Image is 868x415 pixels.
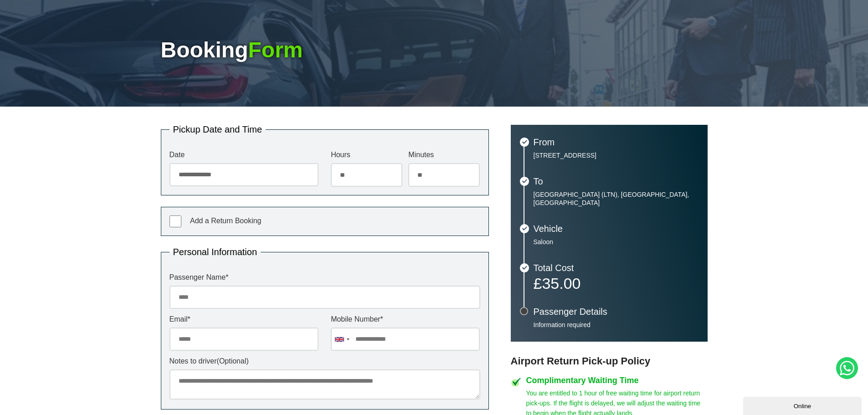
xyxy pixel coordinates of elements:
[534,277,699,290] p: £
[534,263,699,272] h3: Total Cost
[743,395,863,415] iframe: chat widget
[161,39,708,61] h1: Booking
[408,151,480,159] label: Minutes
[169,274,480,281] label: Passenger Name
[217,357,249,365] span: (Optional)
[169,316,318,323] label: Email
[534,224,699,233] h3: Vehicle
[534,321,699,329] p: Information required
[248,38,303,62] span: Form
[190,217,262,225] span: Add a Return Booking
[534,177,699,186] h3: To
[169,151,318,159] label: Date
[534,190,699,207] p: [GEOGRAPHIC_DATA] (LTN), [GEOGRAPHIC_DATA], [GEOGRAPHIC_DATA]
[169,215,181,227] input: Add a Return Booking
[331,328,352,350] div: United Kingdom: +44
[169,247,261,256] legend: Personal Information
[331,151,402,159] label: Hours
[534,238,699,246] p: Saloon
[511,355,708,367] h3: Airport Return Pick-up Policy
[331,316,480,323] label: Mobile Number
[542,275,580,292] span: 35.00
[534,151,699,159] p: [STREET_ADDRESS]
[526,376,708,384] h4: Complimentary Waiting Time
[534,138,699,147] h3: From
[169,358,480,365] label: Notes to driver
[534,307,699,316] h3: Passenger Details
[169,125,266,134] legend: Pickup Date and Time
